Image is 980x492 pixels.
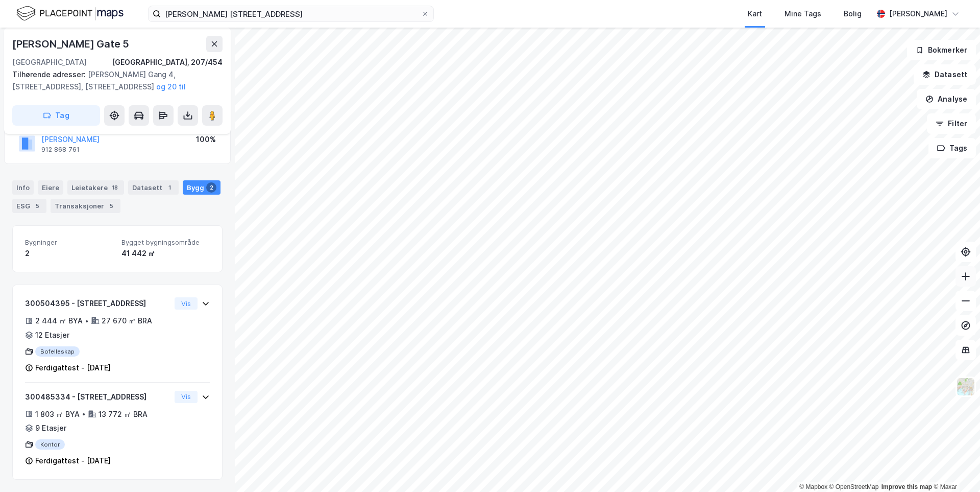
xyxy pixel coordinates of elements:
span: Tilhørende adresser: [12,70,88,79]
button: Filter [927,113,976,134]
div: 2 [25,247,113,260]
div: Bygg [183,180,220,195]
div: Eiere [38,180,63,195]
div: 100% [196,133,216,146]
div: Ferdigattest - [DATE] [35,455,111,467]
div: [PERSON_NAME] Gate 5 [12,36,131,52]
span: Bygninger [25,238,113,247]
div: Leietakere [67,180,124,195]
button: Tags [928,138,976,158]
div: 1 [164,182,175,193]
div: 13 772 ㎡ BRA [99,408,148,420]
span: Bygget bygningsområde [121,238,210,247]
input: Søk på adresse, matrikkel, gårdeiere, leietakere eller personer [161,6,421,21]
div: 18 [110,182,120,193]
div: 9 Etasjer [35,422,66,434]
iframe: Chat Widget [929,443,980,492]
div: Info [12,180,34,195]
div: [PERSON_NAME] [889,8,947,20]
button: Datasett [914,64,976,85]
div: 5 [32,201,42,211]
div: 5 [106,201,116,211]
button: Tag [12,105,100,126]
div: 2 444 ㎡ BYA [35,315,83,327]
button: Vis [175,391,198,403]
a: Mapbox [799,483,827,490]
div: 12 Etasjer [35,329,69,341]
a: OpenStreetMap [829,483,879,490]
button: Bokmerker [907,40,976,60]
div: 27 670 ㎡ BRA [102,315,152,327]
button: Analyse [917,89,976,109]
div: 300485334 - [STREET_ADDRESS] [25,391,170,403]
div: 912 868 761 [41,146,80,154]
div: 1 803 ㎡ BYA [35,408,80,420]
div: Ferdigattest - [DATE] [35,362,111,374]
div: Datasett [128,180,179,195]
div: • [85,317,89,325]
div: • [82,410,86,418]
img: logo.f888ab2527a4732fd821a326f86c7f29.svg [16,5,124,22]
div: Transaksjoner [51,199,120,213]
div: 300504395 - [STREET_ADDRESS] [25,297,170,310]
img: Z [956,377,975,396]
div: [PERSON_NAME] Gang 4, [STREET_ADDRESS], [STREET_ADDRESS] [12,68,214,93]
div: ESG [12,199,46,213]
div: Mine Tags [785,8,821,20]
button: Vis [175,297,198,310]
div: Kontrollprogram for chat [929,443,980,492]
div: [GEOGRAPHIC_DATA], 207/454 [112,56,223,68]
div: 41 442 ㎡ [121,247,210,260]
div: Kart [748,8,762,20]
div: [GEOGRAPHIC_DATA] [12,56,87,68]
a: Improve this map [881,483,932,490]
div: 2 [206,182,216,193]
div: Bolig [844,8,862,20]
